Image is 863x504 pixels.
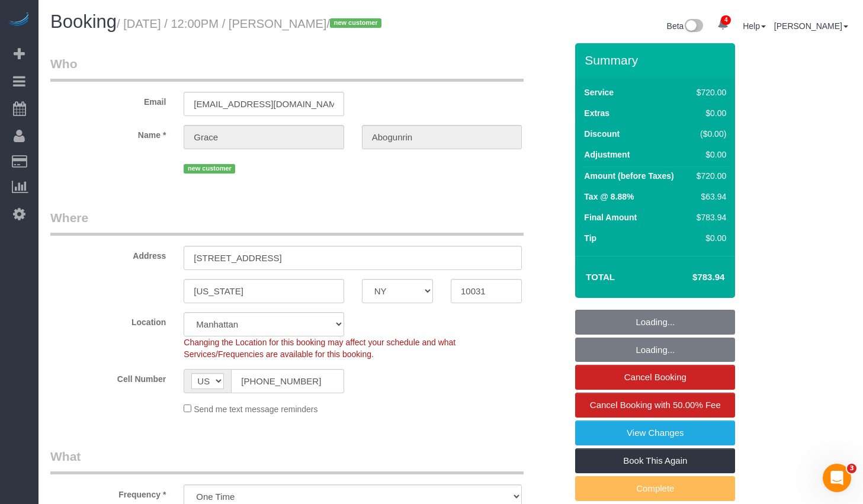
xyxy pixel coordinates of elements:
div: $0.00 [692,149,726,160]
div: $0.00 [692,232,726,244]
small: / [DATE] / 12:00PM / [PERSON_NAME] [117,17,385,30]
label: Frequency * [41,484,175,500]
input: Last Name [362,125,522,149]
img: New interface [684,19,703,34]
input: Zip Code [451,279,522,303]
input: City [184,279,344,303]
span: new customer [330,18,381,28]
span: / [326,17,385,30]
input: Cell Number [231,369,344,393]
label: Extras [584,107,609,119]
span: 3 [847,464,856,473]
a: Beta [667,21,704,31]
label: Name * [41,125,175,141]
a: Cancel Booking with 50.00% Fee [575,393,735,418]
label: Discount [584,128,620,140]
label: Service [584,86,614,98]
div: $63.94 [692,191,726,203]
input: Email [184,92,344,116]
label: Adjustment [584,149,630,160]
label: Location [41,312,175,328]
label: Tip [584,232,596,244]
label: Amount (before Taxes) [584,170,673,182]
label: Address [41,246,175,262]
img: Automaid Logo [7,12,31,28]
div: $0.00 [692,107,726,119]
legend: What [50,448,524,474]
h3: Summary [585,53,729,67]
label: Tax @ 8.88% [584,191,634,203]
label: Email [41,92,175,108]
iframe: Intercom live chat [823,464,851,492]
legend: Who [50,55,524,82]
label: Cell Number [41,369,175,385]
div: ($0.00) [692,128,726,140]
a: Cancel Booking [575,365,735,390]
span: new customer [184,164,235,174]
span: Send me text message reminders [194,405,317,414]
div: $720.00 [692,170,726,182]
h4: $783.94 [657,272,724,283]
span: 4 [721,15,731,25]
legend: Where [50,209,524,236]
span: Changing the Location for this booking may affect your schedule and what Services/Frequencies are... [184,338,455,359]
input: First Name [184,125,344,149]
div: $783.94 [692,211,726,223]
label: Final Amount [584,211,637,223]
a: View Changes [575,420,735,445]
a: [PERSON_NAME] [774,21,848,31]
span: Cancel Booking with 50.00% Fee [590,400,721,410]
strong: Total [586,272,615,282]
a: Book This Again [575,448,735,473]
div: $720.00 [692,86,726,98]
a: 4 [711,12,734,38]
a: Help [743,21,766,31]
span: Booking [50,11,117,32]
